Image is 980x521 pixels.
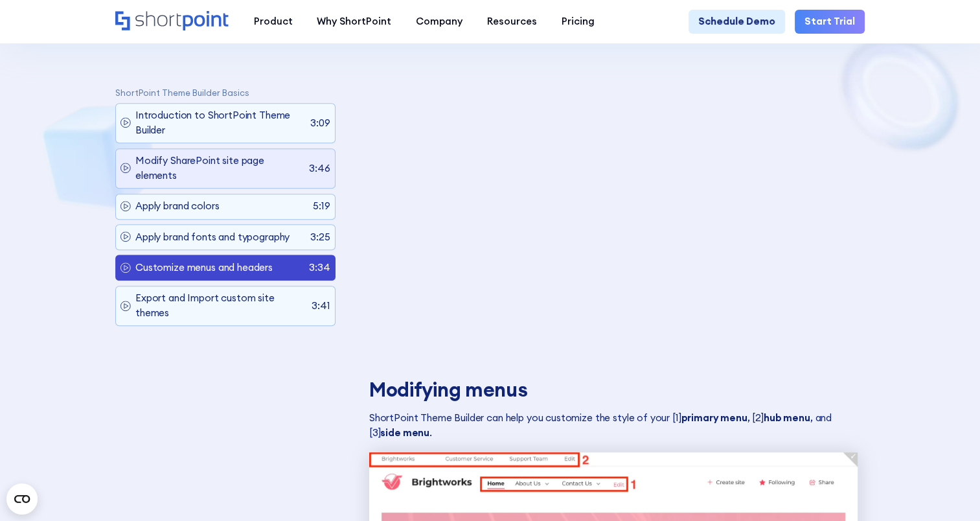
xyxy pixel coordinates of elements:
a: Schedule Demo [689,10,785,34]
p: Export and Import custom site themes [135,291,307,320]
a: Resources [475,10,549,34]
div: Why ShortPoint [317,14,391,29]
strong: side menu [380,426,429,439]
p: Apply brand colors [135,199,219,214]
a: Why ShortPoint [304,10,404,34]
p: 3:34 [309,260,330,275]
p: 3:46 [309,161,330,176]
div: Pricing [562,14,595,29]
div: Company [416,14,462,29]
h3: Modifying menus [369,378,858,401]
a: Product [242,10,305,34]
a: Home [115,11,229,32]
p: 3:25 [310,230,330,245]
strong: hub menu [764,411,810,424]
p: 3:41 [312,299,330,314]
div: Resources [487,14,537,29]
a: Company [404,10,475,34]
p: Modify SharePoint site page elements [135,154,304,183]
p: ShortPoint Theme Builder Basics [115,88,336,98]
button: Open CMP widget [6,483,38,515]
p: Introduction to ShortPoint Theme Builder [135,108,306,137]
p: 5:19 [313,199,330,214]
p: ShortPoint Theme Builder can help you customize the style of your [1] , [2] , and [3] . [369,411,858,440]
p: Customize menus and headers [135,260,273,275]
strong: primary menu [681,411,747,424]
a: Pricing [549,10,607,34]
iframe: Chat Widget [915,459,980,521]
a: Start Trial [795,10,865,34]
p: Apply brand fonts and typography [135,230,290,245]
p: 3:09 [310,116,330,131]
div: Product [253,14,292,29]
